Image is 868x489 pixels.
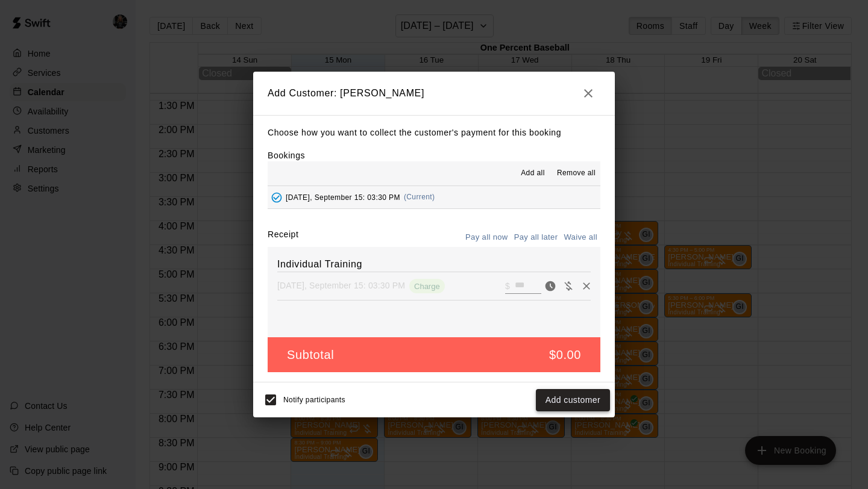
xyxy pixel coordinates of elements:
span: Add all [521,167,545,179]
h5: $0.00 [549,347,581,363]
span: [DATE], September 15: 03:30 PM [286,193,400,201]
button: Add all [514,164,552,183]
p: Choose how you want to collect the customer's payment for this booking [268,125,600,140]
p: $ [505,280,510,292]
p: [DATE], September 15: 03:30 PM [277,279,405,291]
span: Waive payment [559,280,577,290]
button: Add customer [536,389,610,411]
button: Added - Collect Payment[DATE], September 15: 03:30 PM(Current) [268,186,600,208]
label: Bookings [268,151,305,160]
h6: Individual Training [277,257,591,272]
button: Remove all [552,164,600,183]
span: (Current) [404,193,435,201]
button: Remove [577,277,596,295]
button: Pay all later [511,228,561,247]
button: Added - Collect Payment [268,188,286,207]
button: Pay all now [462,228,511,247]
h5: Subtotal [287,347,334,363]
h2: Add Customer: [PERSON_NAME] [253,72,615,115]
span: Pay now [541,280,559,290]
span: Remove all [557,167,596,179]
button: Waive all [561,228,600,247]
span: Notify participants [283,396,345,405]
label: Receipt [268,228,298,247]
